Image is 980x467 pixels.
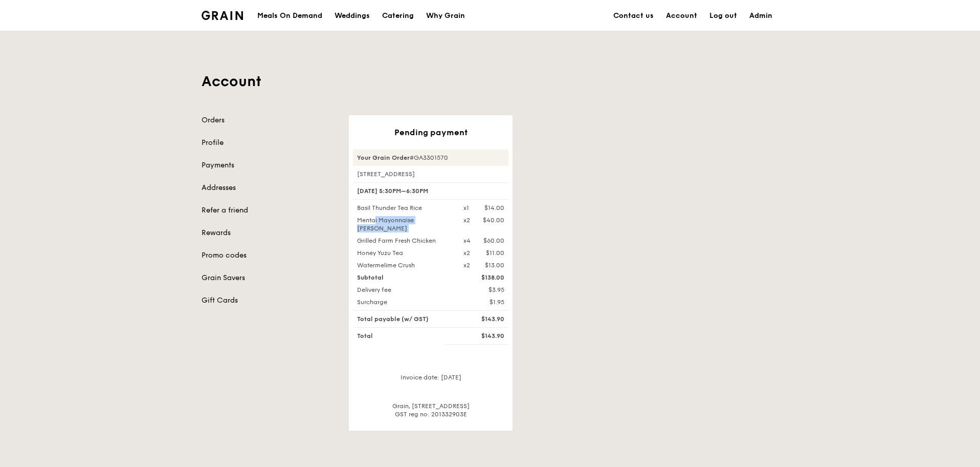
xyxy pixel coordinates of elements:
[483,237,504,245] div: $60.00
[351,298,457,306] div: Surcharge
[353,182,508,200] div: [DATE] 5:30PM–6:30PM
[463,237,471,245] div: x4
[202,115,337,125] a: Orders
[202,138,337,148] a: Profile
[335,1,370,31] div: Weddings
[202,295,337,306] a: Gift Cards
[703,1,743,31] a: Log out
[420,1,471,31] a: Why Grain
[376,1,420,31] a: Catering
[457,273,510,282] div: $138.00
[351,216,457,232] div: Mentai Mayonnaise [PERSON_NAME]
[463,216,470,224] div: x2
[202,160,337,171] a: Payments
[351,237,457,245] div: Grilled Farm Fresh Chicken
[426,1,465,31] div: Why Grain
[328,1,376,31] a: Weddings
[257,1,322,31] div: Meals On Demand
[202,228,337,238] a: Rewards
[463,261,470,269] div: x2
[351,332,457,340] div: Total
[351,249,457,257] div: Honey Yuzu Tea
[486,249,504,257] div: $11.00
[353,373,508,390] div: Invoice date: [DATE]
[202,11,243,20] img: Grain
[351,273,457,282] div: Subtotal
[353,128,508,137] div: Pending payment
[353,402,508,418] div: Grain, [STREET_ADDRESS] GST reg no: 201332903E
[353,170,508,178] div: [STREET_ADDRESS]
[357,154,410,161] strong: Your Grain Order
[483,216,504,224] div: $40.00
[463,249,470,257] div: x2
[202,72,778,91] h1: Account
[743,1,778,31] a: Admin
[353,150,508,166] div: #GA3301570
[351,204,457,212] div: Basil Thunder Tea Rice
[484,204,504,212] div: $14.00
[202,250,337,261] a: Promo codes
[607,1,660,31] a: Contact us
[457,298,510,306] div: $1.95
[457,286,510,294] div: $3.95
[457,315,510,323] div: $143.90
[202,183,337,193] a: Addresses
[485,261,504,269] div: $13.00
[202,273,337,283] a: Grain Savers
[351,286,457,294] div: Delivery fee
[457,332,510,340] div: $143.90
[202,205,337,216] a: Refer a friend
[382,1,414,31] div: Catering
[660,1,703,31] a: Account
[463,204,469,212] div: x1
[357,315,429,323] span: Total payable (w/ GST)
[351,261,457,269] div: Watermelime Crush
